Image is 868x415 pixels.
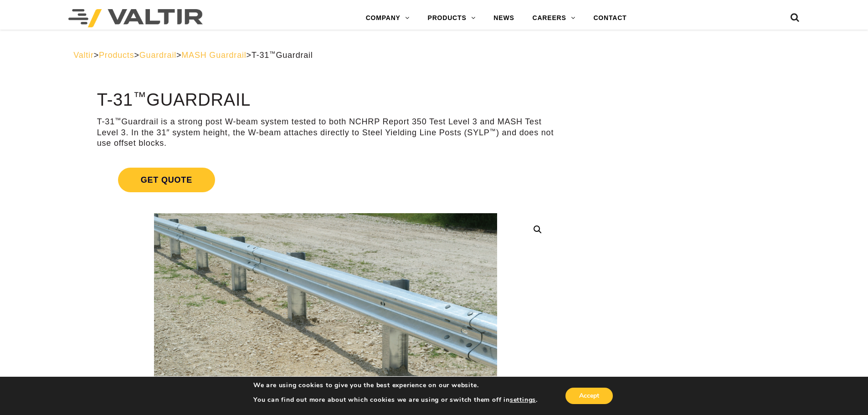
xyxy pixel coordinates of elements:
p: T-31 Guardrail is a strong post W-beam system tested to both NCHRP Report 350 Test Level 3 and MA... [97,117,554,149]
img: Valtir [68,9,203,27]
a: Valtir [73,51,93,60]
sup: ™ [490,128,496,134]
button: Accept [565,388,613,404]
sup: ™ [269,50,276,57]
sup: ™ [133,89,146,104]
a: Guardrail [139,51,176,60]
a: CAREERS [524,9,585,27]
span: T-31 Guardrail [252,51,313,60]
div: > > > > [73,50,795,61]
p: We are using cookies to give you the best experience on our website. [253,381,538,389]
a: COMPANY [357,9,419,27]
a: NEWS [484,9,523,27]
a: Products [99,51,134,60]
a: MASH Guardrail [181,51,246,60]
h1: T-31 Guardrail [97,91,554,110]
p: You can find out more about which cookies we are using or switch them off in . [253,396,538,404]
a: CONTACT [584,9,636,27]
a: PRODUCTS [419,9,485,27]
button: settings [510,396,536,404]
a: Get Quote [97,157,554,203]
sup: ™ [115,117,121,123]
span: Get Quote [118,168,215,192]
